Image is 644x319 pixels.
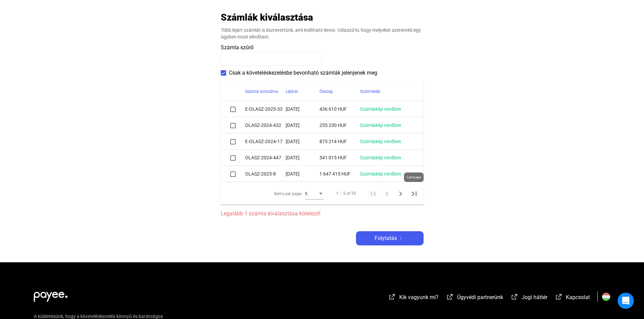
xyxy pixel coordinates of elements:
a: Számlakép rendben [360,106,401,112]
td: [DATE] [286,150,319,166]
td: [DATE] [286,166,319,182]
img: external-link-white [555,293,563,300]
td: 875 214 HUF [319,133,360,150]
button: Next page [394,187,407,200]
div: Számlakép [360,87,415,96]
img: HU.svg [602,293,610,301]
td: [DATE] [286,117,319,133]
a: Számlakép rendben [360,139,401,144]
div: Számlakép [360,87,380,96]
img: external-link-white [388,293,396,300]
div: Lejárat [286,87,319,96]
h2: Számlák kiválasztása [221,11,313,23]
div: Open Intercom Messenger [618,293,634,309]
span: Legalább 1 számla kiválasztása kötelező! [221,210,424,218]
span: Számla szűrő [221,44,254,51]
a: external-link-whiteKik vagyunk mi? [388,295,438,301]
td: 436 610 HUF [319,101,360,117]
span: Kik vagyunk mi? [399,294,438,300]
span: 5 [305,191,307,196]
a: Számlakép rendben [360,123,401,128]
td: 541 015 HUF [319,150,360,166]
a: external-link-whiteJogi háttér [510,295,547,301]
div: Számla sorszáma [245,87,286,96]
td: OLASZ-2025-8 [245,166,286,182]
div: Összeg [319,87,333,96]
td: E-OLASZ-2024-17 [245,133,286,150]
img: arrow-right-white [397,237,405,240]
img: external-link-white [510,293,519,300]
a: Számlakép rendben [360,171,401,177]
td: E-OLASZ-2025-33 [245,101,286,117]
button: Previous page [380,187,394,200]
a: external-link-whiteÜgyvédi partnerünk [446,295,503,301]
td: OLASZ-2024-432 [245,117,286,133]
td: 255 230 HUF [319,117,360,133]
td: [DATE] [286,101,319,117]
span: Jogi háttér [522,294,547,300]
div: Lejárat [286,87,298,96]
a: external-link-whiteKapcsolat [555,295,590,301]
button: Folytatásarrow-right-white [356,231,424,245]
div: 1 – 5 of 35 [336,189,356,197]
a: Számlakép rendben [360,155,401,160]
div: Összeg [319,87,360,96]
td: 1 647 415 HUF [319,166,360,182]
td: OLASZ-2024-447 [245,150,286,166]
div: Számla sorszáma [245,87,278,96]
div: Items per page: [274,190,302,198]
img: white-payee-white-dot.svg [34,288,68,302]
span: Kapcsolat [566,294,590,300]
img: external-link-white [446,293,454,300]
div: Több lejárt számlát is észrevettünk, ami indítható lenne. Válaszd ki, hogy melyeket szeretnéd egy... [221,27,424,40]
span: Folytatás [375,234,397,242]
button: Last page [407,187,421,200]
button: First page [367,187,380,200]
mat-select: Items per page: [305,189,324,197]
td: [DATE] [286,133,319,150]
span: Csak a követeléskezelésbe bevonható számlák jelenjenek meg [229,69,377,77]
div: Last page [404,172,424,182]
span: Ügyvédi partnerünk [457,294,503,300]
